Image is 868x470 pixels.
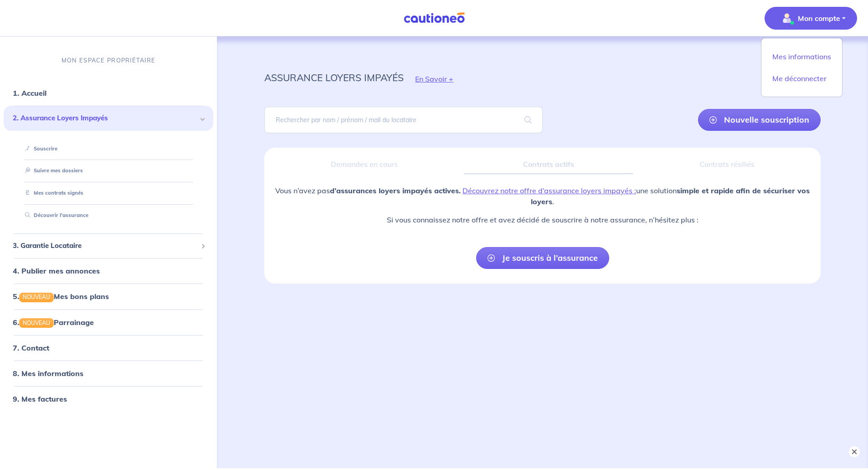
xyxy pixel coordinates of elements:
strong: d’assurances loyers impayés actives. [330,186,461,195]
a: 6.NOUVEAUParrainage [13,318,94,327]
p: MON ESPACE PROPRIÉTAIRE [62,56,155,65]
div: 5.NOUVEAUMes bons plans [4,287,213,305]
div: 4. Publier mes annonces [4,262,213,280]
p: Vous n’avez pas une solution . [272,185,813,207]
a: Découvrez notre offre d’assurance loyers impayés : [462,186,636,195]
div: illu_account_valid_menu.svgMon compte [761,38,842,97]
div: 8. Mes informations [4,364,213,382]
img: illu_account_valid_menu.svg [780,11,794,26]
div: Souscrire [15,141,202,156]
a: Nouvelle souscription [698,109,821,131]
span: 3. Garantie Locataire [13,241,197,251]
div: Découvrir l'assurance [15,208,202,223]
div: 9. Mes factures [4,390,213,408]
div: Suivre mes dossiers [15,164,202,179]
a: 7. Contact [13,343,49,352]
a: Je souscris à l’assurance [476,247,609,269]
a: Me déconnecter [765,71,838,86]
div: Mes contrats signés [15,186,202,201]
button: × [849,446,860,457]
div: 1. Accueil [4,84,213,102]
a: 5.NOUVEAUMes bons plans [13,292,109,301]
button: En Savoir + [404,66,465,92]
p: Si vous connaissez notre offre et avez décidé de souscrire à notre assurance, n’hésitez plus : [272,214,813,225]
a: Découvrir l'assurance [21,212,88,218]
p: Mon compte [798,13,840,24]
div: 2. Assurance Loyers Impayés [4,106,213,131]
p: assurance loyers impayés [264,69,404,86]
a: Souscrire [21,145,57,152]
a: 1. Accueil [13,88,46,98]
a: Suivre mes dossiers [21,168,83,174]
div: 6.NOUVEAUParrainage [4,313,213,331]
span: search [514,107,543,133]
a: 4. Publier mes annonces [13,266,100,275]
a: Mes contrats signés [21,190,83,196]
div: 7. Contact [4,339,213,357]
button: illu_account_valid_menu.svgMon compte [765,7,857,30]
a: 8. Mes informations [13,369,83,378]
a: 9. Mes factures [13,394,67,403]
span: 2. Assurance Loyers Impayés [13,113,197,124]
img: Cautioneo [400,12,468,24]
input: Rechercher par nom / prénom / mail du locataire [264,107,542,133]
div: 3. Garantie Locataire [4,237,213,255]
a: Mes informations [765,49,838,64]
